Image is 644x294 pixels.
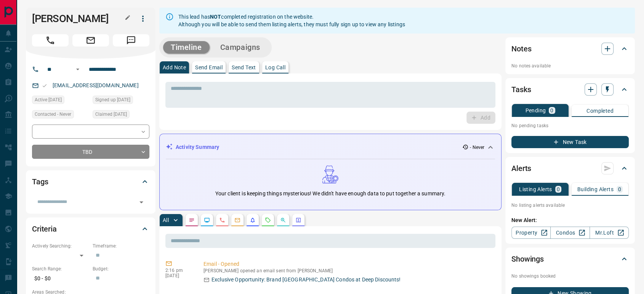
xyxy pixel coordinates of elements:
[213,41,268,54] button: Campaigns
[250,217,256,223] svg: Listing Alerts
[519,187,552,192] p: Listing Alerts
[165,268,192,273] p: 2:16 pm
[35,110,71,118] span: Contacted - Never
[32,173,149,191] div: Tags
[265,65,285,70] p: Log Call
[189,217,195,223] svg: Notes
[511,83,531,96] h2: Tasks
[215,190,445,198] p: Your client is keeping things mysterious! We didn't have enough data to put together a summary.
[163,65,186,70] p: Add Note
[32,272,89,285] p: $0 - $0
[32,34,69,46] span: Call
[93,96,149,106] div: Wed May 01 2024
[550,227,590,239] a: Condos
[95,110,127,118] span: Claimed [DATE]
[511,253,544,265] h2: Showings
[136,197,147,208] button: Open
[295,217,301,223] svg: Agent Actions
[163,41,210,54] button: Timeline
[470,144,484,151] p: - Never
[32,145,149,159] div: TBD
[557,187,560,192] p: 0
[219,217,225,223] svg: Calls
[618,187,621,192] p: 0
[511,43,531,55] h2: Notes
[93,265,149,272] p: Budget:
[73,65,82,74] button: Open
[511,250,629,268] div: Showings
[511,216,629,224] p: New Alert:
[511,80,629,99] div: Tasks
[234,217,240,223] svg: Emails
[511,62,629,69] p: No notes available
[163,217,169,223] p: All
[265,217,271,223] svg: Requests
[511,273,629,280] p: No showings booked
[32,265,89,272] p: Search Range:
[203,260,492,268] p: Email - Opened
[176,143,219,151] p: Activity Summary
[93,110,149,121] div: Wed May 01 2024
[511,40,629,58] div: Notes
[525,108,546,113] p: Pending
[195,65,223,70] p: Send Email
[93,243,149,249] p: Timeframe:
[511,202,629,209] p: No listing alerts available
[511,227,551,239] a: Property
[210,14,221,20] strong: NOT
[113,34,149,46] span: Message
[95,96,130,104] span: Signed up [DATE]
[550,108,553,113] p: 0
[32,13,125,25] h1: [PERSON_NAME]
[53,82,139,88] a: [EMAIL_ADDRESS][DOMAIN_NAME]
[586,108,614,113] p: Completed
[203,268,492,273] p: [PERSON_NAME] opened an email sent from [PERSON_NAME]
[204,217,210,223] svg: Lead Browsing Activity
[32,223,57,235] h2: Criteria
[590,227,629,239] a: Mr.Loft
[32,220,149,238] div: Criteria
[32,176,48,188] h2: Tags
[166,140,495,154] div: Activity Summary- Never
[32,243,89,249] p: Actively Searching:
[511,136,629,148] button: New Task
[511,120,629,131] p: No pending tasks
[32,96,89,106] div: Wed May 01 2024
[42,83,47,88] svg: Email Valid
[165,273,192,278] p: [DATE]
[280,217,286,223] svg: Opportunities
[511,162,531,174] h2: Alerts
[511,159,629,177] div: Alerts
[211,276,400,284] p: Exclusive Opportunity: Brand [GEOGRAPHIC_DATA] Condos at Deep Discounts!
[232,65,256,70] p: Send Text
[178,10,405,31] div: This lead has completed registration on the website. Although you will be able to send them listi...
[35,96,62,104] span: Active [DATE]
[577,187,614,192] p: Building Alerts
[72,34,109,46] span: Email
